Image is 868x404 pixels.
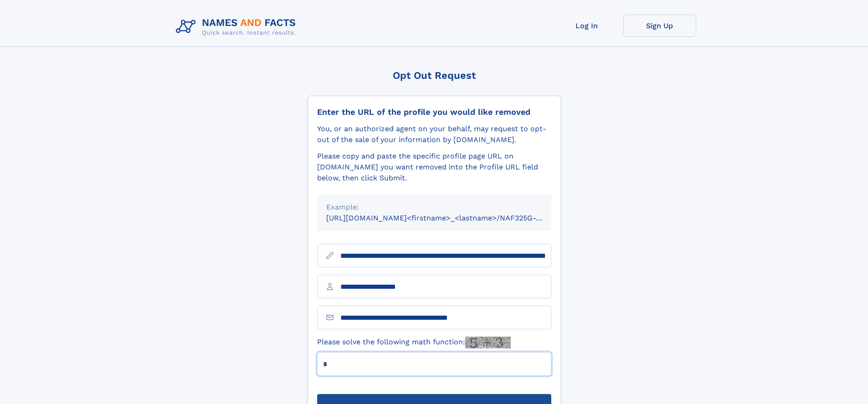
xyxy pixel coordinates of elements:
[317,123,551,145] div: You, or an authorized agent on your behalf, may request to opt-out of the sale of your informatio...
[326,202,542,213] div: Example:
[317,107,551,117] div: Enter the URL of the profile you would like removed
[172,15,303,39] img: Logo Names and Facts
[317,151,551,184] div: Please copy and paste the specific profile page URL on [DOMAIN_NAME] you want removed into the Pr...
[317,337,511,348] label: Please solve the following math function:
[550,15,623,37] a: Log In
[623,15,696,37] a: Sign Up
[308,70,561,81] div: Opt Out Request
[326,214,569,222] small: [URL][DOMAIN_NAME]<firstname>_<lastname>/NAF325G-xxxxxxxx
